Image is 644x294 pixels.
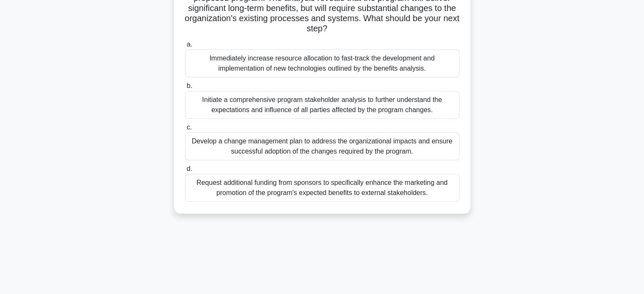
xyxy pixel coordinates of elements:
[187,41,192,48] span: a.
[187,82,192,89] span: b.
[187,124,192,131] span: c.
[185,91,459,119] div: Initiate a comprehensive program stakeholder analysis to further understand the expectations and ...
[185,49,459,77] div: Immediately increase resource allocation to fast-track the development and implementation of new ...
[185,132,459,160] div: Develop a change management plan to address the organizational impacts and ensure successful adop...
[187,165,192,172] span: d.
[185,174,459,202] div: Request additional funding from sponsors to specifically enhance the marketing and promotion of t...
